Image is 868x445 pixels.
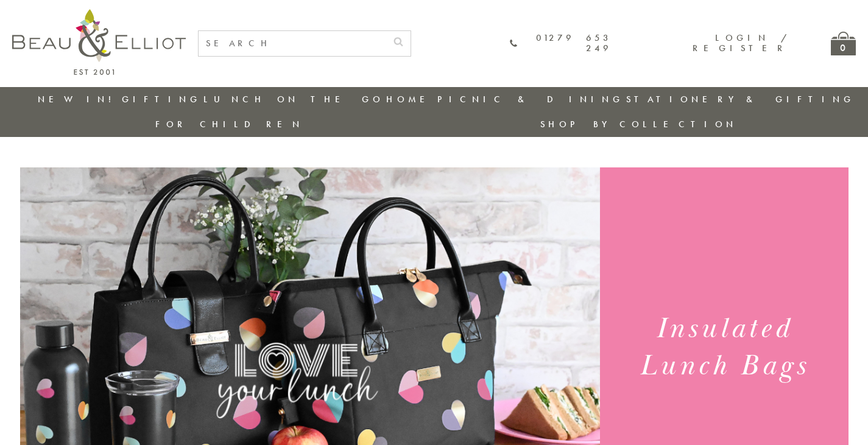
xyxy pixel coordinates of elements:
a: New in! [38,93,119,105]
a: 0 [831,32,856,55]
a: 01279 653 249 [510,33,612,54]
a: Picnic & Dining [437,93,624,105]
img: logo [12,9,186,75]
a: Shop by collection [540,118,737,130]
a: Login / Register [693,32,788,54]
a: Stationery & Gifting [626,93,855,105]
a: Home [386,93,435,105]
h1: Insulated Lunch Bags [615,310,833,385]
a: Gifting [122,93,201,105]
input: SEARCH [199,31,386,56]
a: For Children [155,118,303,130]
a: Lunch On The Go [203,93,384,105]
